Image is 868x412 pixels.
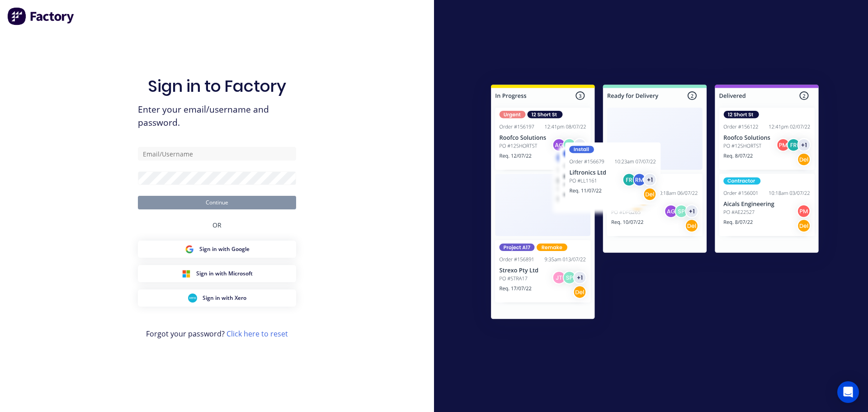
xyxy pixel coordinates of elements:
img: Sign in [471,66,839,341]
div: OR [212,209,222,241]
button: Google Sign inSign in with Google [138,241,296,258]
span: Sign in with Google [199,245,250,253]
span: Forgot your password? [146,328,288,339]
span: Enter your email/username and password. [138,103,296,129]
button: Xero Sign inSign in with Xero [138,289,296,307]
img: Microsoft Sign in [182,269,191,278]
input: Email/Username [138,147,296,161]
img: Xero Sign in [188,294,197,303]
span: Sign in with Xero [203,294,246,302]
button: Microsoft Sign inSign in with Microsoft [138,265,296,282]
img: Google Sign in [185,245,194,254]
a: Click here to reset [226,329,288,339]
img: Factory [7,7,75,25]
h1: Sign in to Factory [148,76,286,96]
button: Continue [138,196,296,209]
span: Sign in with Microsoft [196,270,253,278]
div: Open Intercom Messenger [837,381,859,403]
